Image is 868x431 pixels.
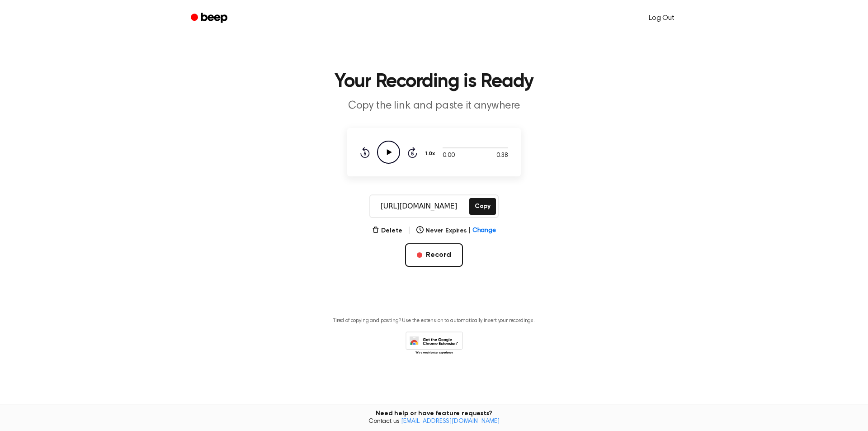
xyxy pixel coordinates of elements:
a: Log Out [640,7,684,29]
span: | [468,226,471,236]
button: Record [405,243,462,267]
p: Tired of copying and pasting? Use the extension to automatically insert your recordings. [333,317,535,324]
button: 1.0x [425,146,438,161]
span: Contact us [5,418,863,426]
span: Change [472,226,496,236]
a: Beep [184,9,236,27]
span: 0:38 [496,151,508,161]
p: Copy the link and paste it anywhere [260,99,608,114]
h1: Your Recording is Ready [203,72,665,91]
a: [EMAIL_ADDRESS][DOMAIN_NAME] [401,418,500,425]
button: Delete [372,226,402,236]
button: Never Expires|Change [416,226,496,236]
button: Copy [469,198,496,215]
span: | [408,225,411,236]
span: 0:00 [443,151,454,161]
